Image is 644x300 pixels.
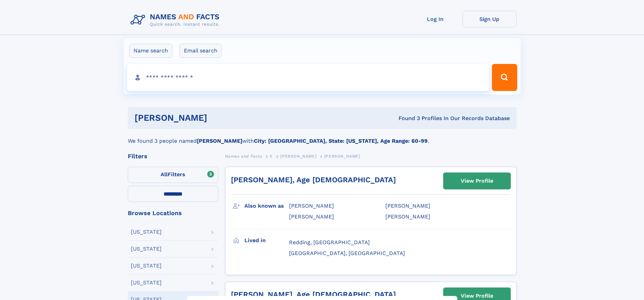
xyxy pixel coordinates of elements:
div: We found 3 people named with . [128,129,517,145]
span: All [161,171,168,178]
div: Browse Locations [128,210,218,216]
span: [PERSON_NAME] [324,154,360,159]
span: Redding, [GEOGRAPHIC_DATA] [289,239,370,246]
h3: Lived in [244,235,289,246]
div: Found 3 Profiles In Our Records Database [303,115,510,122]
div: [US_STATE] [131,263,162,269]
span: [PERSON_NAME] [280,154,316,159]
span: [PERSON_NAME] [385,213,430,220]
span: [PERSON_NAME] [289,203,334,209]
a: View Profile [444,173,510,189]
span: E [270,154,273,159]
div: View Profile [461,173,493,189]
span: [PERSON_NAME] [385,203,430,209]
label: Name search [129,44,172,58]
a: E [270,152,273,160]
button: Search Button [492,64,517,91]
input: search input [127,64,489,91]
span: [PERSON_NAME] [289,213,334,220]
h1: [PERSON_NAME] [135,114,303,122]
a: [PERSON_NAME], Age [DEMOGRAPHIC_DATA] [231,290,396,299]
img: Logo Names and Facts [128,11,225,29]
div: Filters [128,153,218,159]
div: [US_STATE] [131,229,162,235]
span: [GEOGRAPHIC_DATA], [GEOGRAPHIC_DATA] [289,250,405,256]
div: [US_STATE] [131,246,162,252]
b: [PERSON_NAME] [197,138,242,144]
a: Log In [408,11,462,27]
a: [PERSON_NAME], Age [DEMOGRAPHIC_DATA] [231,176,396,184]
a: Sign Up [462,11,517,27]
label: Email search [180,44,222,58]
label: Filters [128,167,218,183]
div: [US_STATE] [131,280,162,285]
b: City: [GEOGRAPHIC_DATA], State: [US_STATE], Age Range: 60-99 [254,138,428,144]
a: Names and Facts [225,152,262,160]
a: [PERSON_NAME] [280,152,316,160]
h3: Also known as [244,200,289,212]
